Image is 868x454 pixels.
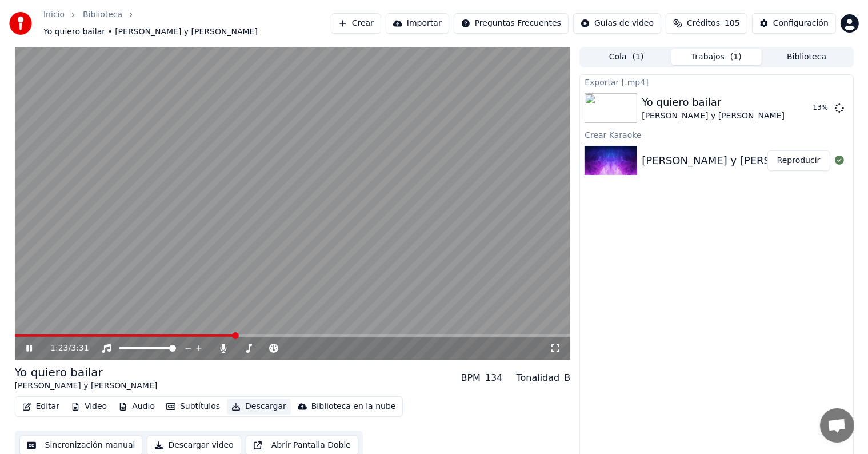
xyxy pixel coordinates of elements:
button: Video [66,399,111,415]
button: Editar [18,399,64,415]
span: 3:31 [71,343,89,354]
button: Trabajos [671,49,762,65]
div: Exportar [.mp4] [580,75,853,89]
span: Créditos [687,18,720,29]
button: Configuración [752,13,836,34]
div: [PERSON_NAME] y [PERSON_NAME] [642,110,785,122]
button: Audio [114,399,159,415]
button: Guías de video [573,13,661,34]
button: Subtítulos [162,399,225,415]
div: Crear Karaoke [580,128,853,141]
div: 13 % [813,103,830,113]
div: BPM [461,371,481,385]
span: 105 [725,18,740,29]
span: 1:23 [50,343,68,354]
div: Chat abierto [820,408,854,443]
div: Configuración [773,18,829,29]
div: / [50,343,78,354]
div: Yo quiero bailar [15,364,158,380]
div: Yo quiero bailar [642,94,785,110]
div: Tonalidad [517,371,560,385]
nav: breadcrumb [43,9,331,38]
button: Cola [581,49,671,65]
button: Importar [386,13,449,34]
button: Descargar [227,399,291,415]
div: [PERSON_NAME] y [PERSON_NAME] [15,380,158,392]
div: Biblioteca en la nube [311,401,396,412]
a: Biblioteca [83,9,122,21]
a: Inicio [43,9,65,21]
button: Preguntas Frecuentes [454,13,569,34]
button: Biblioteca [762,49,852,65]
button: Reproducir [767,150,830,171]
div: 134 [485,371,503,385]
span: Yo quiero bailar • [PERSON_NAME] y [PERSON_NAME] [43,26,258,38]
button: Créditos105 [666,13,747,34]
div: B [564,371,570,385]
span: ( 1 ) [633,51,644,63]
button: Crear [331,13,381,34]
span: ( 1 ) [730,51,742,63]
img: youka [9,12,32,35]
